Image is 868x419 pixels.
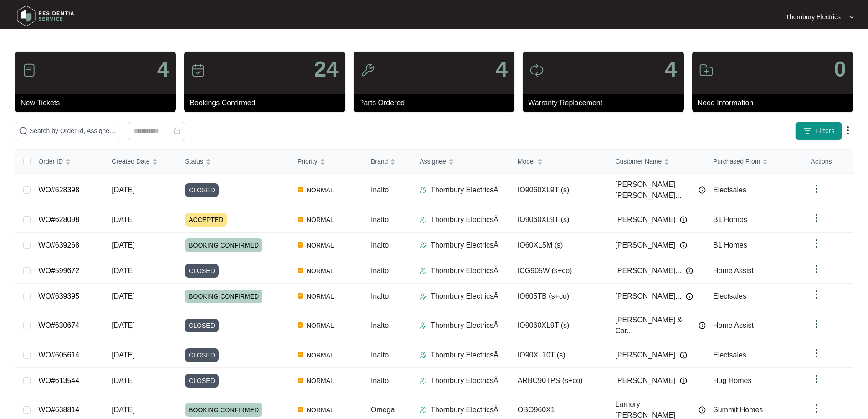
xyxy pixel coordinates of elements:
span: NORMAL [303,214,338,225]
img: Vercel Logo [298,293,303,299]
span: Omega [371,406,395,414]
img: filter icon [803,126,812,135]
span: [DATE] [112,292,134,300]
a: WO#599672 [38,267,79,274]
span: CLOSED [185,348,219,362]
th: Order ID [31,150,104,174]
span: Assignee [420,156,446,166]
img: Vercel Logo [298,407,303,412]
input: Search by Order Id, Assignee Name, Customer Name, Brand and Model [30,126,116,136]
p: Thornbury ElectricsÂ [431,375,498,386]
img: dropdown arrow [811,264,822,274]
a: WO#630674 [38,321,79,329]
p: Parts Ordered [359,98,514,109]
span: [DATE] [112,321,134,329]
th: Created Date [104,150,178,174]
td: IO90XL10T (s) [510,342,608,368]
img: Info icon [680,242,687,249]
a: WO#628398 [38,186,79,194]
img: search-icon [19,126,28,135]
img: Assigner Icon [420,242,427,249]
p: Thornbury Electrics [786,12,841,21]
span: [DATE] [112,186,134,194]
span: NORMAL [303,240,338,251]
span: [DATE] [112,241,134,249]
img: Info icon [686,293,693,300]
img: icon [191,63,205,78]
img: dropdown arrow [811,403,822,414]
img: icon [699,63,714,78]
button: filter iconFilters [795,122,842,140]
span: Electsales [713,186,746,194]
img: Assigner Icon [420,186,427,194]
span: Electsales [713,351,746,359]
th: Status [178,150,290,174]
td: IO60XL5M (s) [510,233,608,258]
img: Assigner Icon [420,322,427,329]
img: dropdown arrow [811,238,822,249]
img: Vercel Logo [298,217,303,222]
img: Assigner Icon [420,293,427,300]
img: icon [360,63,375,78]
span: NORMAL [303,404,338,415]
img: dropdown arrow [842,125,853,136]
span: CLOSED [185,319,219,332]
p: Thornbury ElectricsÂ [431,404,498,415]
img: Vercel Logo [298,187,303,192]
p: Bookings Confirmed [190,98,345,109]
p: Thornbury ElectricsÂ [431,320,498,331]
img: Assigner Icon [420,352,427,359]
img: Info icon [699,186,706,194]
span: Summit Homes [713,406,763,414]
span: CLOSED [185,374,219,388]
img: Vercel Logo [298,352,303,357]
img: Info icon [680,352,687,359]
span: B1 Homes [713,216,747,223]
img: Vercel Logo [298,242,303,248]
img: Assigner Icon [420,216,427,223]
p: Need Information [698,98,853,109]
span: Customer Name [615,156,662,166]
span: Purchased From [713,156,760,166]
span: Inalto [371,216,389,223]
span: Home Assist [713,267,754,274]
span: NORMAL [303,291,338,302]
span: CLOSED [185,183,219,197]
span: [PERSON_NAME] [615,240,675,251]
img: Info icon [699,406,706,414]
td: IO9060XL9T (s) [510,207,608,233]
img: icon [529,63,544,78]
img: dropdown arrow [811,373,822,384]
img: Assigner Icon [420,406,427,414]
th: Brand [364,150,412,174]
img: Assigner Icon [420,377,427,384]
span: [DATE] [112,216,134,223]
span: Brand [371,156,388,166]
img: Info icon [686,267,693,274]
span: Inalto [371,292,389,300]
img: dropdown arrow [811,348,822,359]
p: 4 [665,58,677,80]
a: WO#605614 [38,351,79,359]
a: WO#613544 [38,377,79,384]
img: Assigner Icon [420,267,427,274]
span: Inalto [371,241,389,249]
span: NORMAL [303,265,338,276]
span: BOOKING CONFIRMED [185,290,262,303]
span: [PERSON_NAME] [PERSON_NAME]... [615,179,694,201]
th: Model [510,150,608,174]
img: Vercel Logo [298,268,303,273]
img: dropdown arrow [811,183,822,194]
img: dropdown arrow [811,319,822,330]
a: WO#639395 [38,292,79,300]
img: Info icon [699,322,706,329]
a: WO#639268 [38,241,79,249]
a: WO#628098 [38,216,79,223]
span: BOOKING CONFIRMED [185,238,262,252]
span: Home Assist [713,321,754,329]
span: NORMAL [303,350,338,361]
span: [DATE] [112,351,134,359]
td: ICG905W (s+co) [510,258,608,284]
th: Actions [804,150,853,174]
span: [PERSON_NAME] & Car... [615,315,694,336]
